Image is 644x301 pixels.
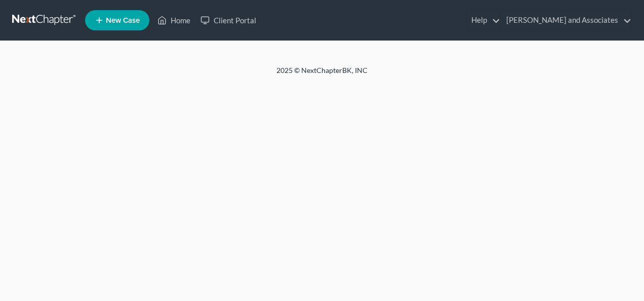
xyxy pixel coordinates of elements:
[33,65,611,84] div: 2025 © NextChapterBK, INC
[152,11,195,29] a: Home
[195,11,261,29] a: Client Portal
[466,11,500,29] a: Help
[501,11,631,29] a: [PERSON_NAME] and Associates
[85,10,149,30] new-legal-case-button: New Case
